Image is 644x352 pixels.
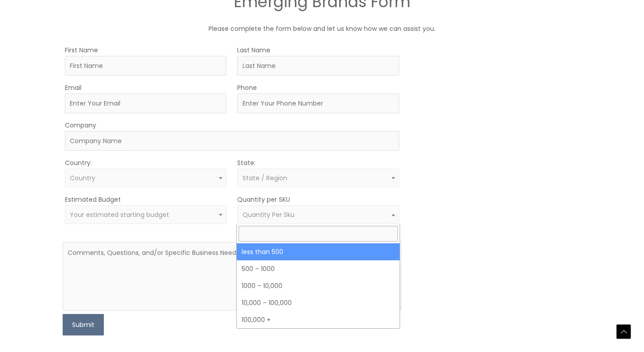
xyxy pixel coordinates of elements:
[70,174,95,182] span: Country
[65,56,227,76] input: First Name
[237,243,400,260] li: less than 500
[237,93,399,113] input: Enter Your Phone Number
[237,158,256,167] label: State:
[65,83,81,92] label: Email
[65,195,121,204] label: Estimated Budget
[243,210,294,219] span: Quantity Per Sku
[237,294,400,311] li: 10,000 – 100,000
[243,174,287,182] span: State / Region
[65,131,399,151] input: Company Name
[65,93,227,113] input: Enter Your Email
[65,121,96,130] label: Company
[237,260,400,277] li: 500 – 1000
[237,195,290,204] label: Quantity per SKU
[237,277,400,294] li: 1000 – 10,000
[237,46,270,55] label: Last Name
[237,83,257,92] label: Phone
[237,311,400,328] li: 100,000 +
[63,314,104,335] button: Submit
[54,23,591,34] p: Please complete the form below and let us know how we can assist you.
[70,210,169,219] span: Your estimated starting budget
[237,56,399,76] input: Last Name
[65,158,92,167] label: Country:
[65,46,98,55] label: First Name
